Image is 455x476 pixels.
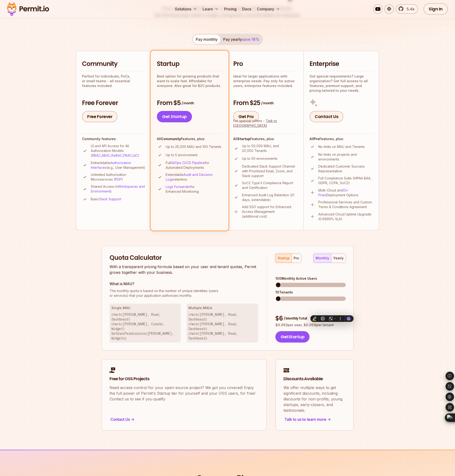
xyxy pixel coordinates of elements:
h2: Pro [233,60,298,68]
strong: Community [161,137,181,141]
a: PBAC [123,153,132,157]
p: Best option for growing products that want to scale fast. Affordable for everyone. Also great for... [157,74,222,88]
span: / month [261,101,273,105]
span: / Monthly Total [284,316,307,321]
button: Learn [201,4,220,14]
a: GitOps CI/CD Pipeline [171,161,205,165]
img: Permit logo [5,1,51,17]
div: Contact Us [109,416,259,423]
a: Contact Us [309,111,343,122]
a: Logs Forwarder [166,185,190,189]
h3: Free Forever [82,99,146,107]
h2: Enterprise [309,60,373,68]
p: check([PERSON_NAME], Read, Dashboard) check([PERSON_NAME], Create, Widget) GetUserPermissions([PE... [111,312,179,341]
div: 100 Monthly Active Users [275,276,346,281]
a: Sign In [423,3,448,15]
div: pro [294,256,299,261]
p: Up to 5 environment [166,153,197,157]
a: Get Pro [233,111,259,122]
p: $ 0.053 per user, $ 0.059 per tenant [275,323,346,327]
a: 5.4k [396,4,418,14]
h3: From $5 [157,99,222,107]
button: Pay yearlysave 18% [220,35,262,44]
p: With a transparent pricing formula based on your user and tenant quotas, Permit grows together wi... [109,264,258,275]
div: yearly [333,256,344,261]
button: Solutions [173,4,199,14]
span: / month [182,101,194,105]
h2: Startup [157,60,222,68]
h2: Quota Calculator [109,254,258,262]
h4: Community features: [82,137,146,141]
span: -> [327,416,331,422]
p: Professional Services and Custom Terms & Conditions Agreement [318,200,373,209]
p: Dedicated Customer Success Representative [318,164,373,174]
p: We offer multiple ways to get significant discounts, including discounts for non-profits, young s... [283,385,346,413]
p: Up to 25,000 MAU and 100 Tenants [166,144,221,149]
strong: Startup [237,137,250,141]
button: GetStartup [275,331,309,343]
p: Perfect for individuals, PoCs, or small teams - all essential features included. [82,74,146,88]
p: Embeddable (e.g., User Management) [91,160,146,170]
a: PDP [115,177,122,181]
div: $ 6 [275,314,346,323]
p: Full Compliance Suite (HIPAA BAA, GDPR, CCPA, SoC2) [318,176,373,185]
p: Full for Automated Deployments [166,160,222,170]
p: check([PERSON_NAME], Read, Dashboard) check([PERSON_NAME], Read, Dashboard) check([PERSON_NAME], ... [188,312,256,341]
p: Add SSO support for Enhanced Access Management (additional cost) [242,205,298,219]
div: Talk to us to learn more [283,416,346,423]
h3: What is MAU? [109,281,258,287]
p: Up to 50,000 MAU, and 20,000 Tenants [242,144,298,153]
a: Slack Support [99,197,121,201]
p: for Enhanced Monitoring [166,184,222,194]
div: For special offers - [233,119,298,128]
span: -> [131,416,134,422]
a: Pricing [222,4,238,14]
h2: Discounts Available [283,376,346,382]
p: Ideal for larger applications with enterprise needs. Pay only for active users, enterprise featur... [233,74,298,88]
a: Discounts AvailableWe offer multiple ways to get significant discounts, including discounts for n... [275,359,354,431]
a: RBAC [92,153,101,157]
p: Enhanced Audit Log Retention (21 days, extendable) [242,193,298,202]
a: ABAC [102,153,110,157]
p: Got special requirements? Large organization? Get full access to all features, premium support, a... [309,74,373,93]
p: Extendable retention [166,172,222,182]
a: ReBAC [111,153,122,157]
p: Unlimited Authorization Microservices ( ) [91,172,146,182]
a: IaC [133,153,138,157]
a: Audit and Decision Logs [166,173,213,181]
button: Company [255,4,282,14]
a: Authorization Interfaces [91,161,131,169]
p: Multi-Cloud and Deployment Options [318,188,373,197]
span: The monthly quota is based on the number of unique identities (users [109,288,258,293]
p: Dedicated Slack Support Channel with Prioritized Email, Zoom, and Slack support [242,164,298,178]
a: Get Startup [157,111,192,122]
strong: Pro [314,137,319,141]
div: 10 Tenants [275,290,346,295]
a: Docs [240,4,253,14]
a: Free for OSS ProjectsNeed access-control for your open-source project? We got you covered! Enjoy ... [101,359,267,431]
h3: Multiple MAUs [188,306,256,310]
p: SoC2 Type II Compliance Report and Certification [242,181,298,190]
p: No limits on projects and environments [318,152,373,162]
p: Basic [91,197,121,201]
h3: Single MAU [111,306,179,310]
h3: From $25 [233,99,298,107]
p: Up to 50 environments [242,156,278,161]
p: UI and API Access for All Authorization Models ( , , , , ) [91,144,146,158]
a: On-Prem [318,188,349,197]
span: save 18% [242,37,259,42]
p: Need access-control for your open-source project? We got you covered! Enjoy the full power of Per... [109,385,259,402]
h4: All Features, plus: [157,137,222,141]
a: Free Forever [82,111,118,122]
p: No limits on MAU and Tenants [318,144,365,149]
p: or services) that your application authorizes monthly. [109,288,258,298]
h2: Free for OSS Projects [109,376,259,382]
h4: All Features, plus: [309,137,373,141]
p: Shared Access to [91,184,146,194]
span: 5.4k [404,6,414,12]
p: Advanced Cloud Uptime Upgrade (0.9999% SLA) [318,212,373,221]
h2: Community [82,60,146,68]
h4: All Features, plus: [233,137,298,141]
